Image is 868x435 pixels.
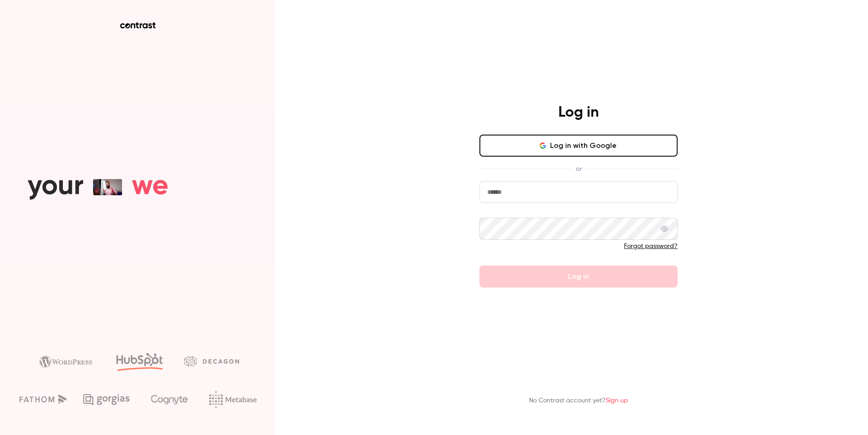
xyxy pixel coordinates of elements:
button: Log in with Google [479,135,678,157]
a: Forgot password? [624,243,678,249]
h4: Log in [558,103,599,122]
span: or [571,164,586,174]
img: decagon [184,356,239,366]
p: No Contrast account yet? [529,396,628,406]
a: Sign up [606,397,628,404]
